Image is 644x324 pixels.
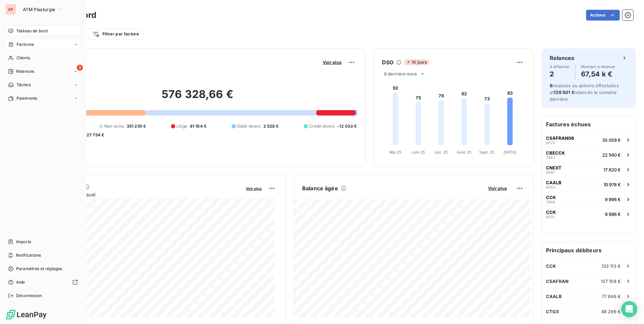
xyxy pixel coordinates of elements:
span: Relances [16,68,34,74]
span: 7999 [546,200,555,204]
span: 9 996 € [605,197,621,202]
span: CCK [546,195,556,200]
button: Voir plus [321,59,344,65]
button: Voir plus [486,185,509,191]
span: Paramètres et réglages [16,266,62,272]
span: 3 [77,65,83,71]
button: CCK79999 996 € [542,192,636,206]
span: Chiffre d'affaires mensuel [38,191,241,198]
button: Actions [586,10,620,21]
span: Voir plus [323,60,342,65]
span: Crédit divers [309,123,334,129]
span: CBECCK [546,150,565,156]
span: CSAFRAN [546,279,569,284]
h6: Factures échues [542,116,636,132]
span: Voir plus [246,186,262,191]
span: 8031 [546,215,554,219]
span: Débit divers [237,123,261,129]
span: 7863 [546,156,555,160]
tspan: Août 25 [457,150,472,155]
span: Non-échu [104,123,124,129]
span: CNEXT [546,165,561,170]
span: Tâches [17,82,31,88]
span: Paiements [17,95,37,101]
tspan: Juin 25 [411,150,425,155]
span: Montant à relancer [581,65,615,69]
h4: 2 [550,69,570,79]
span: 48 296 € [601,309,621,314]
h6: Balance âgée [302,184,338,192]
span: Tableau de bord [16,28,47,34]
span: CCK [546,263,556,269]
span: 9 996 € [605,212,621,217]
span: CAALB [546,294,562,299]
span: À effectuer [550,65,570,69]
button: CBECCK786322 560 € [542,147,636,162]
span: 10 jours [404,59,429,65]
tspan: [DATE] [504,150,516,155]
h6: Relances [550,54,574,62]
div: Open Intercom Messenger [621,301,637,317]
span: 35 059 € [602,137,621,143]
span: 126 501 € [554,90,574,95]
span: relances ou actions effectuées et relancés la semaine dernière. [550,83,619,102]
span: Factures [17,41,34,47]
span: 81 164 € [190,123,206,129]
button: CCK80319 996 € [542,206,636,221]
span: 8053 [546,185,555,189]
button: CSAFRAN06807335 059 € [542,132,636,147]
img: Logo LeanPay [5,309,47,320]
span: 8073 [546,141,555,145]
div: AP [5,4,16,15]
span: 8 [550,83,552,88]
span: CAALB [546,180,561,185]
span: 351 255 € [127,123,146,129]
span: Clients [17,55,30,61]
span: 6 derniers mois [384,71,417,76]
h4: 67,54 k € [581,69,615,79]
button: Voir plus [244,185,264,191]
span: 22 560 € [602,152,621,158]
span: 10 978 € [604,182,621,187]
h6: DSO [382,58,393,66]
h6: Principaux débiteurs [542,242,636,258]
span: -12 033 € [337,123,357,129]
a: Aide [5,277,80,288]
button: CAALB805310 978 € [542,177,636,192]
span: Voir plus [488,186,507,191]
span: Aide [16,279,25,285]
span: Litige [176,123,187,129]
span: CSAFRAN06 [546,135,574,141]
span: 77 646 € [602,294,621,299]
span: 2 538 € [263,123,279,129]
span: Imports [16,239,31,245]
span: 133 113 € [602,263,621,269]
tspan: Mai 25 [389,150,401,155]
span: 127 158 € [601,279,621,284]
tspan: Juil. 25 [434,150,448,155]
span: -27 754 € [85,132,104,138]
span: 8091 [546,170,554,174]
span: Notifications [16,252,41,258]
tspan: Sept. 25 [479,150,494,155]
span: 17 820 € [604,167,621,172]
span: CTGX [546,309,559,314]
span: Déconnexion [16,293,42,299]
span: ATM Plasturgie [23,7,55,12]
h2: 576 328,66 € [38,88,357,108]
span: CCK [546,209,556,215]
button: CNEXT809117 820 € [542,162,636,177]
button: Filtrer par facture [88,29,143,39]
